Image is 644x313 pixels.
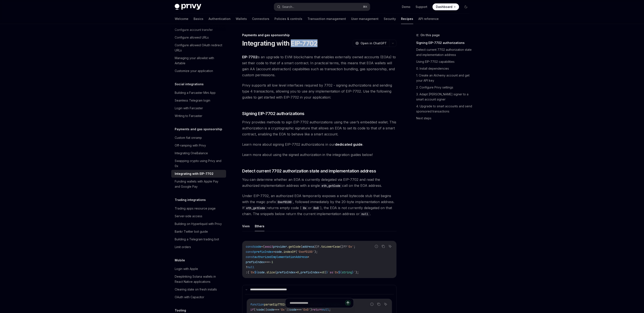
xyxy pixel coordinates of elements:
button: Copy the contents from the code block [380,244,386,249]
a: Deeplinking Solana wallets in React Native applications [171,273,226,286]
span: ` [354,270,355,274]
span: ( [247,270,249,274]
h5: Tooling [175,308,186,313]
code: eth_getCode [244,206,267,210]
a: 2. Configure Privy settings [416,84,473,91]
a: Building a Farcaster Mini App [171,89,226,97]
span: authorizedImplementationAddress [254,255,307,259]
span: } [326,270,328,274]
a: Demo [402,5,410,9]
div: Payments and gas sponsorship [242,33,397,37]
span: string [342,270,352,274]
span: ); [314,250,318,254]
span: Learn more about using the signed authorization in the integration guides below! [242,152,397,158]
h1: Integrating with EIP-7702 [242,39,318,47]
a: Trading apps resource page [171,205,226,212]
h5: Trading integrations [175,197,206,202]
span: ?? [343,245,347,249]
div: Search... [282,4,294,9]
code: eth_getCode [320,183,342,188]
div: Clearing state on fresh installs [175,287,217,292]
span: ( [263,245,265,249]
button: Open in ChatGPT [353,40,389,47]
div: Integrating OneBalance [175,151,208,156]
span: Privy supports all low level interfaces required by 7702 - signing authorizations and sending typ... [242,82,397,100]
div: OAuth with Capacitor [175,295,204,300]
a: 4. Upgrade to smart accounts and send sponsored transactions [416,103,473,115]
span: is an upgrade to EVM blockchains that enables externally owned accounts (EOAs) to set their code ... [242,54,397,78]
span: () [340,245,343,249]
a: Swapping crypto using Privy and 0x [171,157,226,170]
a: Configure allowed OAuth redirect URLs [171,41,226,54]
span: = [261,245,263,249]
a: Managing your allowlist with Airtable [171,54,226,67]
button: Ask AI [387,244,393,249]
span: ? [246,265,247,269]
span: = [307,255,309,259]
span: slice [266,270,275,274]
div: Funding wallets with Apple Pay and Google Pay [175,179,224,189]
a: Signing EIP-7702 authorizations [416,39,473,46]
div: Configure allowed OAuth redirect URLs [175,43,224,53]
span: ( [295,250,297,254]
span: Dashboard [436,5,452,9]
span: code [275,250,282,254]
span: . [287,245,289,249]
a: Funding wallets with Apple Pay and Google Pay [171,178,226,190]
button: Viem [242,221,250,231]
div: Server-side access [175,214,202,219]
span: code [258,270,265,274]
a: Clearing state on fresh installs [171,286,226,293]
span: ; [354,245,355,249]
a: Authentication [209,14,231,24]
a: Customize your application [171,67,226,75]
a: Using EIP-7702 capabilities [416,58,473,65]
a: Limit orders [171,243,226,251]
a: User management [351,14,379,24]
div: Integrating with EIP-7702 [175,171,213,176]
button: Send message [345,300,351,306]
span: address [302,245,314,249]
span: You can determine whether an EOA is currently delegated via EIP-7702 and read the authorized impl... [242,177,397,189]
div: Deeplinking Solana wallets in React Native applications [175,274,224,284]
a: Basics [194,14,203,24]
a: Login with Farcaster [171,104,226,112]
div: Building a Telegram trading bot [175,237,219,242]
h5: Social integrations [175,82,204,87]
div: Off-ramping with Privy [175,143,206,148]
a: Recipes [401,14,413,24]
span: ` [328,270,330,274]
span: '0x' [347,245,354,249]
span: Privy provides methods to sign EIP-7702 authorizations using the user’s embedded wallet. This aut... [242,119,397,137]
span: Under EIP-7702, an authorized EOA temporarily exposes a small bytecode stub that begins with the ... [242,193,397,217]
h5: Mobile [175,258,185,263]
div: Login with Apple [175,266,198,271]
span: ⌘ K [363,5,367,9]
a: 3. Adapt [PERSON_NAME] signer to a smart account signer [416,91,473,103]
span: 1 [271,260,273,264]
a: Dashboard [432,3,459,10]
code: 0x0 [312,206,320,210]
span: . [282,250,283,254]
a: Detect current 7702 authorization state and implementation address [416,46,473,58]
span: ${ [254,270,258,274]
a: Policies & controls [274,14,302,24]
a: Next steps [416,115,473,122]
button: Toggle dark mode [462,3,469,10]
span: prefixIndex [246,260,265,264]
span: ${ [338,270,342,274]
a: Building a Telegram trading bot [171,235,226,243]
a: Connectors [252,14,269,24]
a: Configure allowed URLs [171,34,226,41]
code: null [360,212,370,216]
span: prefixIndex [301,270,319,274]
img: dark logo [175,4,201,10]
span: code [254,245,261,249]
span: + [319,270,321,274]
a: Bankr Twitter bot guide [171,228,226,235]
a: 1. Create an Alchemy account and get your API key [416,72,473,84]
span: as [330,270,333,274]
span: indexOf [283,250,295,254]
a: Custom fiat onramp [171,134,226,142]
div: Seamless Telegram login [175,98,210,103]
